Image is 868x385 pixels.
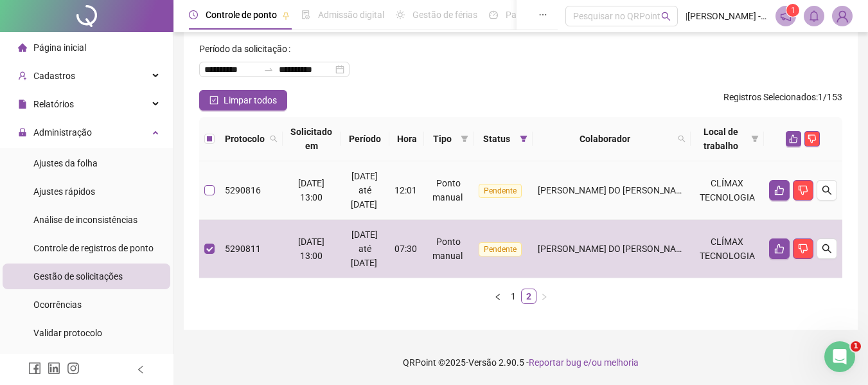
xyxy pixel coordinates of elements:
[751,135,759,143] span: filter
[33,127,92,138] span: Administração
[786,4,799,17] sup: 1
[791,6,795,15] span: 1
[394,185,417,195] span: 12:01
[33,300,82,310] span: Ocorrências
[263,64,274,75] span: swap-right
[490,289,506,304] button: left
[67,362,80,375] span: instagram
[468,357,497,368] span: Versão
[224,93,277,107] span: Limpar todos
[33,99,74,109] span: Relatórios
[206,10,277,20] span: Controle de ponto
[18,43,27,52] span: home
[282,12,290,19] span: pushpin
[675,129,688,148] span: search
[33,158,98,168] span: Ajustes da folha
[18,128,27,137] span: lock
[301,10,310,19] span: file-done
[538,185,691,195] span: [PERSON_NAME] DO [PERSON_NAME]
[33,328,102,338] span: Validar protocolo
[529,357,639,368] span: Reportar bug e/ou melhoria
[189,10,198,19] span: clock-circle
[28,362,41,375] span: facebook
[517,129,530,148] span: filter
[33,215,137,225] span: Análise de inconsistências
[429,132,455,146] span: Tipo
[691,161,764,220] td: CLÍMAX TECNOLOGIA
[833,6,852,26] img: 88910
[822,244,832,254] span: search
[432,237,463,261] span: Ponto manual
[18,100,27,109] span: file
[18,71,27,80] span: user-add
[538,10,547,19] span: ellipsis
[351,229,378,268] span: [DATE] até [DATE]
[136,365,145,374] span: left
[458,129,471,148] span: filter
[691,220,764,278] td: CLÍMAX TECNOLOGIA
[209,96,218,105] span: check-square
[263,64,274,75] span: to
[536,289,552,304] li: Próxima página
[506,289,521,304] li: 1
[678,135,686,143] span: search
[341,117,389,161] th: Período
[490,289,506,304] li: Página anterior
[798,185,808,195] span: dislike
[479,242,522,256] span: Pendente
[173,340,868,385] footer: QRPoint © 2025 - 2.90.5 -
[686,9,768,23] span: |[PERSON_NAME] - Clímax tecnologia
[780,10,792,22] span: notification
[489,10,498,19] span: dashboard
[506,289,520,303] a: 1
[494,293,502,301] span: left
[808,134,817,143] span: dislike
[298,178,324,202] span: [DATE] 13:00
[389,117,424,161] th: Hora
[536,289,552,304] button: right
[696,125,746,153] span: Local de trabalho
[521,289,536,304] li: 2
[298,237,324,261] span: [DATE] 13:00
[396,10,405,19] span: sun
[774,244,784,254] span: like
[199,39,296,59] label: Período da solicitação
[522,289,536,303] a: 2
[461,135,468,143] span: filter
[33,42,86,53] span: Página inicial
[270,135,278,143] span: search
[432,178,463,202] span: Ponto manual
[33,271,123,282] span: Gestão de solicitações
[283,117,341,161] th: Solicitado em
[225,244,261,254] span: 5290811
[822,185,832,195] span: search
[318,10,384,20] span: Admissão digital
[520,135,527,143] span: filter
[808,10,820,22] span: bell
[789,134,798,143] span: like
[479,184,522,198] span: Pendente
[506,10,556,20] span: Painel do DP
[199,90,287,111] button: Limpar todos
[723,90,842,111] span: : 1 / 153
[748,122,761,156] span: filter
[540,293,548,301] span: right
[538,244,691,254] span: [PERSON_NAME] DO [PERSON_NAME]
[774,185,784,195] span: like
[412,10,477,20] span: Gestão de férias
[538,132,673,146] span: Colaborador
[824,341,855,372] iframe: Intercom live chat
[661,12,671,21] span: search
[479,132,515,146] span: Status
[225,185,261,195] span: 5290816
[33,71,75,81] span: Cadastros
[267,129,280,148] span: search
[798,244,808,254] span: dislike
[225,132,265,146] span: Protocolo
[394,244,417,254] span: 07:30
[48,362,60,375] span: linkedin
[33,186,95,197] span: Ajustes rápidos
[351,171,378,210] span: [DATE] até [DATE]
[851,341,861,352] span: 1
[33,243,154,253] span: Controle de registros de ponto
